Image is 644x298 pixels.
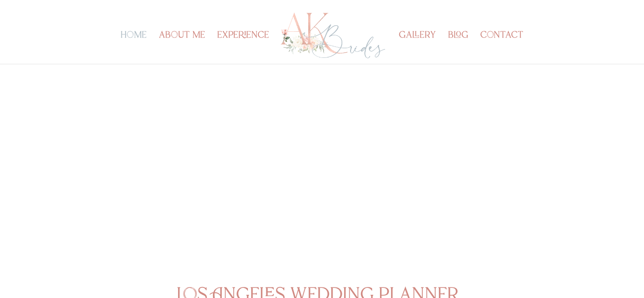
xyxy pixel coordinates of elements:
[448,32,468,64] a: blog
[217,32,269,64] a: experience
[480,32,523,64] a: contact
[121,32,147,64] a: home
[159,32,205,64] a: about me
[279,10,386,61] img: Los Angeles Wedding Planner - AK Brides
[399,32,436,64] a: gallery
